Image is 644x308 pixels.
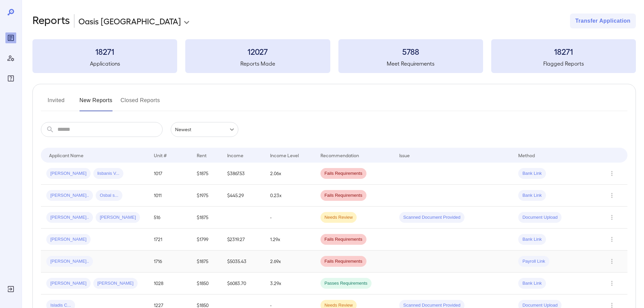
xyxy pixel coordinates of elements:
[320,214,357,221] span: Needs Review
[154,151,167,159] div: Unit #
[227,151,243,159] div: Income
[320,192,366,199] span: Fails Requirements
[265,251,315,273] td: 2.69x
[399,151,410,159] div: Issue
[518,236,546,243] span: Bank Link
[320,258,366,265] span: Fails Requirements
[185,46,330,57] h3: 12027
[338,46,483,57] h3: 5788
[191,251,221,273] td: $1875
[265,273,315,294] td: 3.29x
[171,122,238,137] div: Newest
[518,151,535,159] div: Method
[46,280,91,287] span: [PERSON_NAME]
[46,258,93,265] span: [PERSON_NAME]..
[148,229,191,251] td: 1721
[606,234,617,245] button: Row Actions
[41,95,71,111] button: Invited
[5,53,16,64] div: Manage Users
[46,170,91,177] span: [PERSON_NAME]
[93,170,123,177] span: lisbanis V...
[265,163,315,185] td: 2.06x
[49,151,84,159] div: Applicant Name
[518,192,546,199] span: Bank Link
[320,236,366,243] span: Fails Requirements
[606,168,617,179] button: Row Actions
[191,229,221,251] td: $1799
[5,73,16,84] div: FAQ
[148,273,191,294] td: 1028
[570,14,636,28] button: Transfer Application
[191,163,221,185] td: $1875
[32,60,177,68] h5: Applications
[46,236,91,243] span: [PERSON_NAME]
[148,207,191,229] td: 516
[518,170,546,177] span: Bank Link
[93,280,138,287] span: [PERSON_NAME]
[121,95,160,111] button: Closed Reports
[32,14,70,28] h2: Reports
[270,151,299,159] div: Income Level
[148,163,191,185] td: 1017
[96,192,122,199] span: Osbal s...
[265,185,315,207] td: 0.23x
[222,185,265,207] td: $445.29
[32,39,636,73] summary: 18271Applications12027Reports Made5788Meet Requirements18271Flagged Reports
[320,151,359,159] div: Recommendation
[197,151,208,159] div: Rent
[399,214,464,221] span: Scanned Document Provided
[518,214,562,221] span: Document Upload
[78,16,181,26] p: Oasis [GEOGRAPHIC_DATA]
[320,170,366,177] span: Fails Requirements
[46,214,93,221] span: [PERSON_NAME]..
[222,229,265,251] td: $2319.27
[96,214,140,221] span: [PERSON_NAME]
[5,32,16,43] div: Reports
[491,46,636,57] h3: 18271
[5,284,16,294] div: Log Out
[606,278,617,289] button: Row Actions
[338,60,483,68] h5: Meet Requirements
[222,163,265,185] td: $3867.53
[79,95,113,111] button: New Reports
[191,273,221,294] td: $1850
[46,192,93,199] span: [PERSON_NAME]..
[32,46,177,57] h3: 18271
[518,258,549,265] span: Payroll Link
[518,280,546,287] span: Bank Link
[148,251,191,273] td: 1716
[222,273,265,294] td: $6083.70
[191,207,221,229] td: $1875
[265,207,315,229] td: -
[222,251,265,273] td: $5035.43
[606,256,617,267] button: Row Actions
[491,60,636,68] h5: Flagged Reports
[191,185,221,207] td: $1975
[148,185,191,207] td: 1011
[265,229,315,251] td: 1.29x
[185,60,330,68] h5: Reports Made
[606,212,617,223] button: Row Actions
[606,190,617,201] button: Row Actions
[320,280,372,287] span: Passes Requirements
